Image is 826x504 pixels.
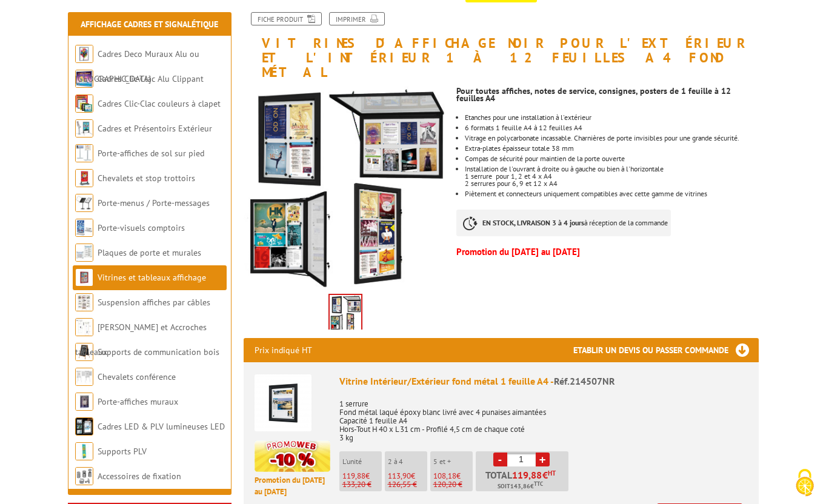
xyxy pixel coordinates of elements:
[456,248,758,256] p: Promotion du [DATE] au [DATE]
[75,467,93,485] img: Accessoires de fixation
[255,374,311,431] img: Vitrine Intérieur/Extérieur fond métal 1 feuille A4
[790,468,820,498] img: Cookies (fenêtre modale)
[465,124,758,131] div: 6 formats 1 feuille A4 à 12 feuilles A4
[784,463,826,504] button: Cookies (fenêtre modale)
[75,293,93,311] img: Suspension affiches par câbles
[98,421,225,432] a: Cadres LED & PLV lumineuses LED
[465,180,758,187] div: 2 serrures pour 6, 9 et 12 x A4
[75,417,93,436] img: Cadres LED & PLV lumineuses LED
[75,219,93,237] img: Porte-visuels comptoirs
[482,218,584,227] strong: EN STOCK, LIVRAISON 3 à 4 jours
[75,94,93,113] img: Cadres Clic-Clac couleurs à clapet
[75,442,93,460] img: Supports PLV
[536,453,550,466] a: +
[98,446,147,457] a: Supports PLV
[388,457,427,466] p: 2 à 4
[75,144,93,162] img: Porte-affiches de sol sur pied
[75,119,93,138] img: Cadres et Présentoirs Extérieur
[465,190,758,197] li: Piètement et connecteurs uniquement compatibles avec cette gamme de vitrines
[456,85,731,104] span: Pour toutes affiches, notes de service, consignes, posters de 1 feuille à 12 feuilles A4
[98,247,201,258] a: Plaques de porte et murales
[342,457,382,466] p: L'unité
[98,98,221,109] a: Cadres Clic-Clac couleurs à clapet
[573,338,759,362] h3: Etablir un devis ou passer commande
[329,12,385,25] a: Imprimer
[244,86,448,290] img: affichage_vitrines_d_affichage_affiche_interieur_exterieur_fond_metal_214511nr_214513nr_214515nr.jpg
[339,391,748,442] p: 1 serrure Fond métal laqué époxy blanc livré avec 4 punaises aimantées Capacité 1 feuille A4 Hors...
[75,169,93,187] img: Chevalets et stop trottoirs
[465,145,758,152] li: Extra-plates épaisseur totale 38 mm
[465,155,758,162] li: Compas de sécurité pour maintien de la porte ouverte
[98,222,185,233] a: Porte-visuels comptoirs
[534,480,543,487] sup: TTC
[98,272,206,283] a: Vitrines et tableaux affichage
[433,457,473,466] p: 5 et +
[81,19,218,30] a: Affichage Cadres et Signalétique
[433,471,456,481] span: 108,18
[339,374,748,388] div: Vitrine Intérieur/Extérieur fond métal 1 feuille A4 -
[342,472,382,480] p: €
[512,470,542,480] span: 119,88
[75,244,93,262] img: Plaques de porte et murales
[98,148,204,159] a: Porte-affiches de sol sur pied
[75,45,93,63] img: Cadres Deco Muraux Alu ou Bois
[465,173,758,180] div: 1 serrure pour 1, 2 et 4 x A4
[98,73,204,84] a: Cadres Clic-Clac Alu Clippant
[548,469,556,477] sup: HT
[342,480,382,489] p: 133,20 €
[75,322,207,357] a: [PERSON_NAME] et Accroches tableaux
[255,440,330,472] img: promotion
[433,472,473,480] p: €
[388,471,411,481] span: 113,90
[465,134,758,142] li: Vitrage en polycarbonate incassable. Charnières de porte invisibles pour une grande sécurité.
[456,210,671,236] p: à réception de la commande
[98,123,212,134] a: Cadres et Présentoirs Extérieur
[465,165,758,173] div: Installation de l'ouvrant à droite ou à gauche ou bien à l'horizontale
[255,475,330,497] p: Promotion du [DATE] au [DATE]
[465,114,758,121] li: Etanches pour une installation à l'extérieur
[388,472,427,480] p: €
[342,471,365,481] span: 119,88
[493,453,507,466] a: -
[330,295,361,333] img: affichage_vitrines_d_affichage_affiche_interieur_exterieur_fond_metal_214511nr_214513nr_214515nr.jpg
[75,48,199,84] a: Cadres Deco Muraux Alu ou [GEOGRAPHIC_DATA]
[479,470,568,491] p: Total
[98,346,219,357] a: Supports de communication bois
[554,375,615,387] span: Réf.214507NR
[98,471,181,482] a: Accessoires de fixation
[510,482,530,491] span: 143,86
[255,338,312,362] p: Prix indiqué HT
[98,173,195,184] a: Chevalets et stop trottoirs
[542,470,548,480] span: €
[75,368,93,386] img: Chevalets conférence
[98,396,178,407] a: Porte-affiches muraux
[498,482,543,491] span: Soit €
[433,480,473,489] p: 120,20 €
[98,197,210,208] a: Porte-menus / Porte-messages
[251,12,322,25] a: Fiche produit
[75,318,93,336] img: Cimaises et Accroches tableaux
[388,480,427,489] p: 126,55 €
[75,393,93,411] img: Porte-affiches muraux
[75,268,93,287] img: Vitrines et tableaux affichage
[75,194,93,212] img: Porte-menus / Porte-messages
[98,297,210,308] a: Suspension affiches par câbles
[98,371,176,382] a: Chevalets conférence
